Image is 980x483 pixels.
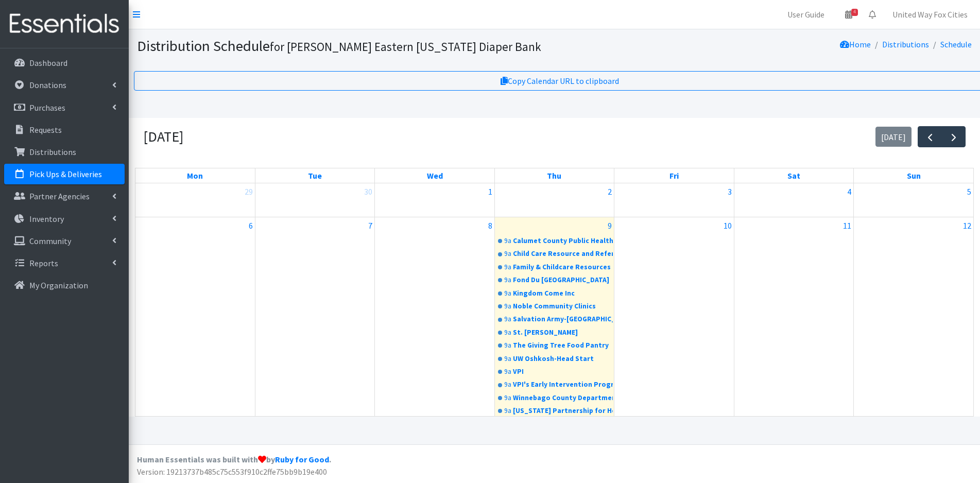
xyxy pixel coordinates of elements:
[4,7,125,41] img: HumanEssentials
[137,37,621,55] h1: Distribution Schedule
[486,217,494,234] a: October 8, 2025
[513,340,613,351] div: The Giving Tree Food Pantry
[513,406,613,416] div: [US_STATE] Partnership for Housing Development/[GEOGRAPHIC_DATA]
[667,168,681,183] a: Friday
[496,405,613,417] a: 9a[US_STATE] Partnership for Housing Development/[GEOGRAPHIC_DATA]
[496,353,613,365] a: 9aUW Oshkosh-Head Start
[504,367,511,377] div: 9a
[29,125,62,135] p: Requests
[884,4,976,25] a: United Way Fox Cities
[4,75,125,95] a: Donations
[496,313,613,325] a: 9aSalvation Army-[GEOGRAPHIC_DATA]
[29,102,65,113] p: Purchases
[882,39,929,49] a: Distributions
[504,262,511,272] div: 9a
[4,142,125,162] a: Distributions
[854,183,973,217] td: October 5, 2025
[494,183,614,217] td: October 2, 2025
[4,253,125,273] a: Reports
[4,119,125,140] a: Requests
[306,168,324,183] a: Tuesday
[734,183,853,217] td: October 4, 2025
[362,183,374,200] a: September 30, 2025
[940,39,972,49] a: Schedule
[496,248,613,260] a: 9aChild Care Resource and Referral
[496,378,613,391] a: 9aVPI's Early Intervention Program of Outagamie and [GEOGRAPHIC_DATA] Counties
[840,39,871,49] a: Home
[366,217,374,234] a: October 7, 2025
[513,249,613,259] div: Child Care Resource and Referral
[504,249,511,259] div: 9a
[965,183,973,200] a: October 5, 2025
[4,231,125,251] a: Community
[496,287,613,300] a: 9aKingdom Come Inc
[496,392,613,404] a: 9aWinnebago County Department of Human Services-[GEOGRAPHIC_DATA]
[504,314,511,324] div: 9a
[29,147,76,157] p: Distributions
[726,183,734,200] a: October 3, 2025
[486,183,494,200] a: October 1, 2025
[606,183,614,200] a: October 2, 2025
[545,168,563,183] a: Thursday
[496,339,613,352] a: 9aThe Giving Tree Food Pantry
[496,235,613,247] a: 9aCalumet County Public Health
[494,217,614,419] td: October 9, 2025
[785,168,802,183] a: Saturday
[4,186,125,206] a: Partner Agencies
[29,191,90,201] p: Partner Agencies
[504,327,511,338] div: 9a
[270,39,541,54] small: for [PERSON_NAME] Eastern [US_STATE] Diaper Bank
[721,217,734,234] a: October 10, 2025
[275,454,329,464] a: Ruby for Good
[496,326,613,339] a: 9aSt. [PERSON_NAME]
[29,214,64,224] p: Inventory
[29,169,102,179] p: Pick Ups & Deliveries
[513,275,613,285] div: Fond Du [GEOGRAPHIC_DATA]
[606,217,614,234] a: October 9, 2025
[496,300,613,313] a: 9aNoble Community Clinics
[513,236,613,246] div: Calumet County Public Health
[4,97,125,118] a: Purchases
[496,366,613,378] a: 9aVPI
[851,9,858,16] span: 4
[135,183,255,217] td: September 29, 2025
[837,4,861,25] a: 4
[143,128,183,146] h2: [DATE]
[29,80,66,90] p: Donations
[614,183,734,217] td: October 3, 2025
[29,258,58,268] p: Reports
[513,301,613,312] div: Noble Community Clinics
[375,183,494,217] td: October 1, 2025
[4,164,125,184] a: Pick Ups & Deliveries
[135,217,255,419] td: October 6, 2025
[4,209,125,229] a: Inventory
[513,367,613,377] div: VPI
[504,393,511,403] div: 9a
[29,58,67,68] p: Dashboard
[513,354,613,364] div: UW Oshkosh-Head Start
[854,217,973,419] td: October 12, 2025
[504,354,511,364] div: 9a
[504,275,511,285] div: 9a
[255,183,374,217] td: September 30, 2025
[247,217,255,234] a: October 6, 2025
[29,236,71,246] p: Community
[137,454,331,464] strong: Human Essentials was built with by .
[425,168,445,183] a: Wednesday
[375,217,494,419] td: October 8, 2025
[496,274,613,286] a: 9aFond Du [GEOGRAPHIC_DATA]
[875,127,912,147] button: [DATE]
[185,168,205,183] a: Monday
[496,261,613,273] a: 9aFamily & Childcare Resources of NEW
[614,217,734,419] td: October 10, 2025
[845,183,853,200] a: October 4, 2025
[137,467,327,477] span: Version: 19213737b485c75c553f910c2ffe75bb9b19e400
[918,126,942,147] button: Previous month
[734,217,853,419] td: October 11, 2025
[513,262,613,272] div: Family & Childcare Resources of NEW
[841,217,853,234] a: October 11, 2025
[504,301,511,312] div: 9a
[4,53,125,73] a: Dashboard
[513,327,613,338] div: St. [PERSON_NAME]
[243,183,255,200] a: September 29, 2025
